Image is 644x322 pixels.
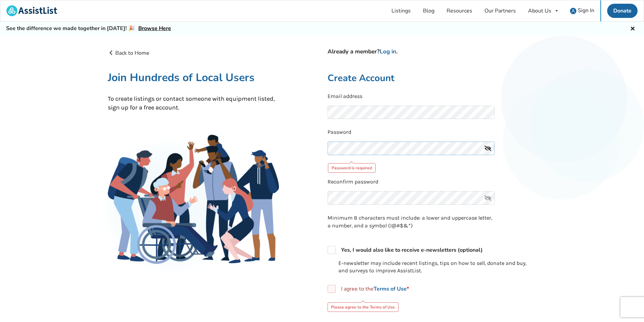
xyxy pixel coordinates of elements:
a: Donate [607,4,638,18]
p: Minimum 8 characters must include: a lower and uppercase letter, a number, and a symbol (!@#$&*) [328,214,495,230]
a: Terms of Use* [374,285,409,293]
a: Blog [417,0,440,21]
a: Resources [440,0,478,21]
div: About Us [528,8,551,14]
strong: Yes, I would also like to receive e-newsletters (optional) [341,246,483,254]
p: Email address [328,93,536,100]
p: E-newsletter may include recent listings, tips on how to sell, donate and buy, and surveys to imp... [338,259,536,275]
a: Back to Home [108,49,150,57]
a: Listings [385,0,417,21]
span: Sign In [578,7,594,14]
img: Family Gathering [108,135,279,264]
a: user icon Sign In [564,0,600,21]
a: Our Partners [478,0,522,21]
img: assistlist-logo [6,5,57,16]
img: user icon [570,8,576,14]
h5: See the difference we made together in [DATE]! 🎉 [6,25,171,32]
a: Browse Here [138,25,171,32]
p: Password [328,128,536,136]
p: Reconfirm password [328,178,536,186]
label: I agree to the [328,285,409,293]
div: Please agree to the Terms of Use [328,302,399,312]
div: Password is required [328,163,376,173]
a: Log in [380,48,396,55]
h1: Join Hundreds of Local Users [108,71,279,84]
h2: Create Account [328,72,536,84]
h4: Already a member? . [328,48,536,55]
p: To create listings or contact someone with equipment listed, sign up for a free account. [108,95,279,112]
